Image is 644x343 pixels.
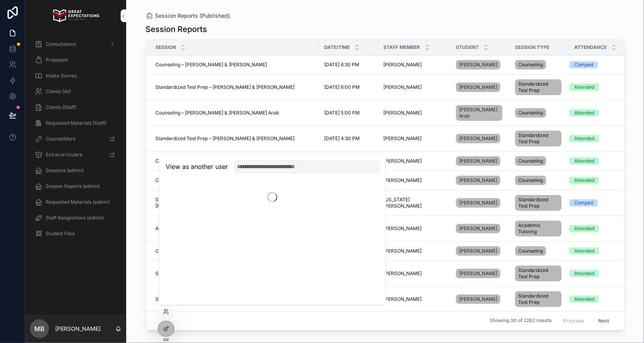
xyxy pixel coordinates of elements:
a: Consultations [30,37,121,51]
a: [PERSON_NAME] [456,81,506,94]
a: Attended [569,157,625,165]
button: Next [593,315,615,327]
span: Standardized Test Prep [518,267,558,280]
a: [DATE] 5:00 PM [324,110,374,116]
span: Academic Tutoring [518,222,558,235]
a: [US_STATE][PERSON_NAME] [383,197,446,209]
a: [PERSON_NAME] [383,110,446,116]
span: [PERSON_NAME] [459,200,497,206]
a: Standardized Test Prep [515,78,565,97]
a: Comped [569,199,625,206]
span: Staff Member [383,44,420,51]
a: Attended [569,109,625,116]
span: Attendance [574,44,607,51]
div: Comped [574,199,593,206]
img: App logo [52,9,99,22]
a: [PERSON_NAME] [383,270,446,277]
span: [PERSON_NAME] [459,248,497,254]
a: [PERSON_NAME] [383,225,446,232]
a: Requested Materials (Staff) [30,116,121,130]
span: [PERSON_NAME] [459,177,497,184]
a: Standardized Test Prep – [PERSON_NAME] & [PERSON_NAME] [155,135,315,142]
span: [PERSON_NAME] [383,158,422,164]
a: Session Reports (Published) [146,12,230,20]
span: Academic Tutoring – [PERSON_NAME] & [PERSON_NAME] [155,225,284,232]
a: Standardized Test Prep – [PERSON_NAME] & [PERSON_NAME] [155,84,315,90]
span: [PERSON_NAME] [459,158,497,164]
span: Counseling [518,62,543,68]
a: [PERSON_NAME] [456,155,506,167]
a: Standardized Test Prep – [PERSON_NAME] & [PERSON_NAME] [155,270,315,277]
a: [PERSON_NAME] [456,132,506,145]
span: Standardized Test Prep – [PERSON_NAME] & [PERSON_NAME] [155,135,295,142]
span: [PERSON_NAME] [459,84,497,90]
span: Counseling [518,248,543,254]
span: MB [34,324,45,334]
span: Counseling [518,177,543,184]
div: Attended [574,177,594,184]
span: Session Reports (admin) [46,183,100,189]
span: Sessions (admin) [46,167,84,174]
span: Clients (Staff) [46,104,76,111]
div: scrollable content [25,32,126,251]
a: [PERSON_NAME] [456,60,500,69]
span: [PERSON_NAME] [459,296,497,302]
span: [PERSON_NAME] [383,248,422,254]
span: [PERSON_NAME] [459,135,497,142]
span: Staff Assignations (admin) [46,215,104,221]
span: Showing 30 of 2262 results [490,318,551,324]
a: Session Reports (admin) [30,179,121,193]
a: Requested Materials (admin) [30,195,121,209]
div: Attended [574,157,594,165]
a: [PERSON_NAME] [456,224,500,233]
a: [PERSON_NAME] [456,176,500,185]
span: [PERSON_NAME] [459,62,497,68]
span: Counseling [518,158,543,164]
a: Counseling – [PERSON_NAME] & [PERSON_NAME] [155,248,315,254]
a: [PERSON_NAME] Arab [456,105,502,121]
a: [PERSON_NAME] [456,293,506,306]
a: Staff Assignations (admin) [30,211,121,225]
span: [PERSON_NAME] [383,177,422,184]
a: [PERSON_NAME] [456,222,506,235]
a: [PERSON_NAME] [456,267,506,280]
span: [PERSON_NAME] [459,270,497,277]
a: Attended [569,135,625,142]
span: Standardized Test Prep – [PERSON_NAME] & [PERSON_NAME] [155,270,295,277]
a: Counseling – [PERSON_NAME] & [PERSON_NAME] [155,62,315,68]
a: [PERSON_NAME] [383,177,446,184]
a: Attended [569,84,625,91]
span: Standardized Test Prep [518,132,558,145]
span: [PERSON_NAME] [383,135,422,142]
a: Academic Tutoring – [PERSON_NAME] & [PERSON_NAME] [155,225,315,232]
span: Session [155,44,176,51]
a: [PERSON_NAME] [456,197,506,209]
a: CounselMore [30,132,121,146]
a: Student Files [30,227,121,241]
span: [PERSON_NAME] [383,296,422,302]
span: Requested Materials (admin) [46,199,110,205]
a: [PERSON_NAME] [383,84,446,90]
span: [DATE] 4:30 PM [324,135,360,142]
span: Student [456,44,479,51]
a: Standardized Test Prep [515,264,565,283]
h2: View as another user [166,162,228,171]
span: [PERSON_NAME] [383,62,422,68]
span: [DATE] 6:00 PM [324,84,360,90]
a: [PERSON_NAME] [383,248,446,254]
a: [PERSON_NAME] [383,135,446,142]
span: [PERSON_NAME] [383,270,422,277]
span: Requested Materials (Staff) [46,120,106,126]
a: Counseling – [PERSON_NAME] & [PERSON_NAME] [155,177,315,184]
a: [PERSON_NAME] [383,158,446,164]
a: Extracurriculars [30,148,121,162]
p: [PERSON_NAME] [55,325,101,333]
span: [DATE] 5:00 PM [324,110,360,116]
span: Standardized Test Prep – [US_STATE][PERSON_NAME] & [PERSON_NAME] [155,197,315,209]
a: Standardized Test Prep [515,129,565,148]
a: Standardized Test Prep [515,290,565,309]
a: [PERSON_NAME] [456,245,506,257]
a: Attended [569,177,625,184]
a: [PERSON_NAME] [383,296,446,302]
